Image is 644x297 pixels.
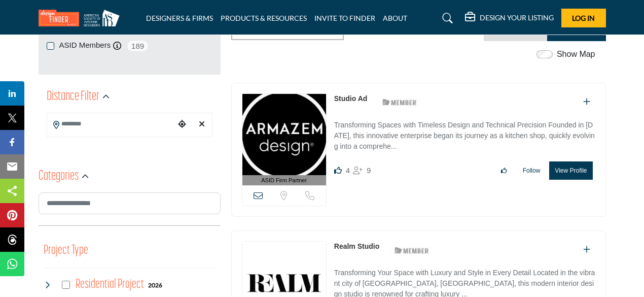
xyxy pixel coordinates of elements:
[561,9,606,27] button: Log In
[194,114,209,136] div: Clear search location
[557,48,595,60] label: Show Map
[146,14,213,22] a: DESIGNERS & FIRMS
[367,166,371,175] span: 9
[47,114,175,134] input: Search Location
[334,93,368,104] p: Studio Ad
[221,14,307,22] a: PRODUCTS & RESOURCES
[314,14,375,22] a: INVITE TO FINDER
[62,281,70,289] input: Select Residential Project checkbox
[76,276,144,293] h4: Residential Project: Types of projects range from simple residential renovations to highly comple...
[261,176,307,185] span: ASID Firm Partner
[383,14,407,22] a: ABOUT
[47,88,99,106] h2: Distance Filter
[126,40,149,52] span: 189
[334,94,368,103] a: Studio Ad
[39,192,221,214] input: Search Category
[334,114,595,154] a: Transforming Spaces with Timeless Design and Technical Precision Founded in [DATE], this innovati...
[334,241,379,252] p: Realm Studio
[334,167,342,174] i: Likes
[516,162,547,179] button: Follow
[47,42,54,50] input: ASID Members checkbox
[148,280,162,289] div: 2026 Results For Residential Project
[346,166,350,175] span: 4
[334,120,595,154] p: Transforming Spaces with Timeless Design and Technical Precision Founded in [DATE], this innovati...
[377,96,422,109] img: ASID Members Badge Icon
[59,40,111,51] label: ASID Members
[148,282,162,289] b: 2026
[465,12,554,24] div: DESIGN YOUR LISTING
[44,241,88,260] button: Project Type
[242,94,326,186] a: ASID Firm Partner
[39,10,125,26] img: Site Logo
[174,114,189,136] div: Choose your current location
[353,164,371,177] div: Followers
[583,245,590,254] a: Add To List
[334,242,379,250] a: Realm Studio
[389,244,435,256] img: ASID Members Badge Icon
[494,162,514,179] button: Like listing
[242,94,326,175] img: Studio Ad
[480,13,554,22] h5: DESIGN YOUR LISTING
[583,97,590,106] a: Add To List
[572,14,595,22] span: Log In
[549,161,592,180] button: View Profile
[433,10,459,26] a: Search
[39,168,79,186] h2: Categories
